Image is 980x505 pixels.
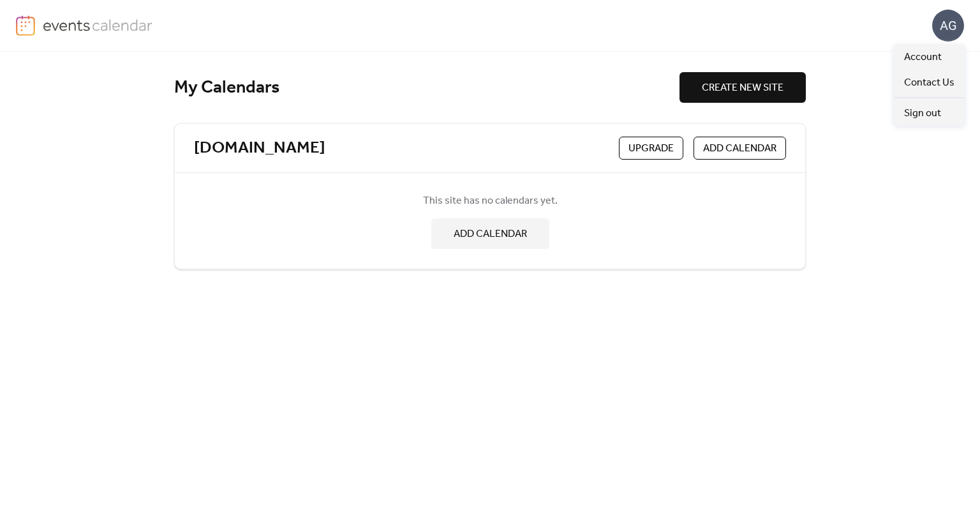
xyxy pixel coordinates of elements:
[932,10,964,41] div: AG
[174,77,679,99] div: My Calendars
[423,193,558,209] span: This site has no calendars yet.
[454,227,527,242] span: ADD CALENDAR
[628,141,674,156] span: Upgrade
[703,141,776,156] span: ADD CALENDAR
[894,44,965,70] a: Account
[619,137,683,160] button: Upgrade
[894,70,965,95] a: Contact Us
[679,72,806,103] button: CREATE NEW SITE
[904,50,942,65] span: Account
[694,137,786,160] button: ADD CALENDAR
[904,75,954,91] span: Contact Us
[431,218,549,249] button: ADD CALENDAR
[702,80,783,96] span: CREATE NEW SITE
[194,138,325,159] a: [DOMAIN_NAME]
[16,15,35,36] img: logo
[904,106,941,121] span: Sign out
[43,15,153,34] img: logo-type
